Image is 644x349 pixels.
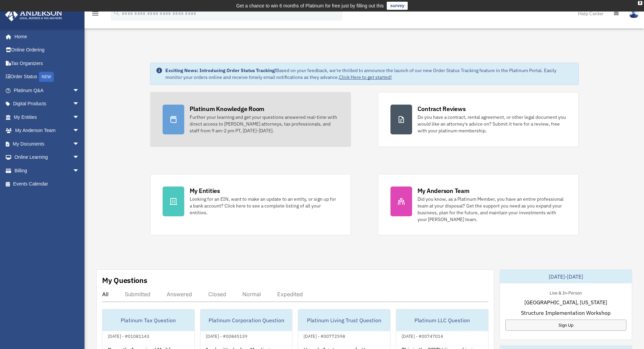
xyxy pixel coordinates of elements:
div: Did you know, as a Platinum Member, you have an entire professional team at your disposal? Get th... [418,196,566,223]
div: Expedited [277,291,303,298]
div: [DATE]-[DATE] [500,270,632,283]
div: All [102,291,109,298]
a: My Entitiesarrow_drop_down [5,110,90,124]
div: Platinum Knowledge Room [190,105,265,113]
div: My Anderson Team [418,187,470,195]
a: menu [91,12,99,18]
a: Home [5,30,86,43]
span: arrow_drop_down [73,124,86,138]
a: My Entities Looking for an EIN, want to make an update to an entity, or sign up for a bank accoun... [150,174,351,235]
a: Online Learningarrow_drop_down [5,151,90,164]
div: Answered [167,291,192,298]
div: Get a chance to win 6 months of Platinum for free just by filling out this [236,2,384,10]
div: Closed [208,291,226,298]
div: Normal [242,291,261,298]
a: Sign Up [505,320,626,331]
div: Further your learning and get your questions answered real-time with direct access to [PERSON_NAM... [190,114,338,134]
img: Anderson Advisors Platinum Portal [3,8,64,21]
div: Based on your feedback, we're thrilled to announce the launch of our new Order Status Tracking fe... [165,67,573,81]
div: Platinum Living Trust Question [298,309,390,331]
strong: Exciting News: Introducing Order Status Tracking! [165,67,276,73]
div: My Questions [102,275,147,285]
div: Platinum LLC Question [396,309,488,331]
a: Events Calendar [5,177,90,191]
div: Submitted [125,291,150,298]
a: Click Here to get started! [339,74,392,80]
span: arrow_drop_down [73,137,86,151]
span: arrow_drop_down [73,84,86,97]
div: Live & In-Person [544,289,587,296]
span: Structure Implementation Workshop [521,309,611,317]
div: Looking for an EIN, want to make an update to an entity, or sign up for a bank account? Click her... [190,196,338,216]
a: Digital Productsarrow_drop_down [5,97,90,111]
div: [DATE] - #00747014 [396,332,449,339]
div: Platinum Tax Question [102,309,194,331]
div: [DATE] - #01081143 [102,332,155,339]
div: [DATE] - #00772598 [298,332,351,339]
a: My Anderson Teamarrow_drop_down [5,124,90,137]
i: search [113,9,120,17]
a: Order StatusNEW [5,70,90,84]
a: survey [387,2,408,10]
a: Tax Organizers [5,57,90,70]
span: [GEOGRAPHIC_DATA], [US_STATE] [524,298,607,306]
div: Contract Reviews [418,105,466,113]
a: Billingarrow_drop_down [5,164,90,177]
a: My Anderson Team Did you know, as a Platinum Member, you have an entire professional team at your... [378,174,579,235]
a: Contract Reviews Do you have a contract, rental agreement, or other legal document you would like... [378,92,579,147]
img: User Pic [629,8,639,18]
i: menu [91,9,99,18]
div: close [638,1,642,5]
span: arrow_drop_down [73,110,86,124]
div: My Entities [190,187,220,195]
span: arrow_drop_down [73,97,86,111]
div: Do you have a contract, rental agreement, or other legal document you would like an attorney's ad... [418,114,566,134]
div: [DATE] - #00845139 [200,332,253,339]
div: NEW [39,72,54,82]
a: Platinum Q&Aarrow_drop_down [5,84,90,97]
a: Platinum Knowledge Room Further your learning and get your questions answered real-time with dire... [150,92,351,147]
span: arrow_drop_down [73,164,86,178]
div: Platinum Corporation Question [200,309,292,331]
span: arrow_drop_down [73,151,86,165]
a: My Documentsarrow_drop_down [5,137,90,151]
a: Online Ordering [5,43,90,57]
